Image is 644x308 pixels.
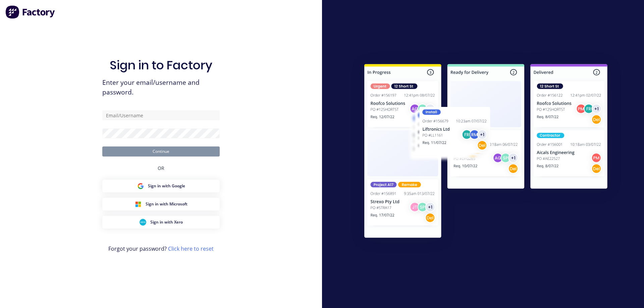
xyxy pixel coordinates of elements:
[108,245,214,253] span: Forgot your password?
[137,183,144,189] img: Google Sign in
[148,183,185,189] span: Sign in with Google
[102,216,220,229] button: Xero Sign inSign in with Xero
[168,245,214,252] a: Click here to reset
[135,201,142,207] img: Microsoft Sign in
[146,201,187,207] span: Sign in with Microsoft
[102,78,220,97] span: Enter your email/username and password.
[102,146,220,157] button: Continue
[140,219,146,226] img: Xero Sign in
[350,51,622,254] img: Sign in
[158,157,164,180] div: OR
[150,219,183,225] span: Sign in with Xero
[102,110,220,120] input: Email/Username
[102,198,220,210] button: Microsoft Sign inSign in with Microsoft
[102,180,220,192] button: Google Sign inSign in with Google
[110,58,212,72] h1: Sign in to Factory
[5,5,56,19] img: Factory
